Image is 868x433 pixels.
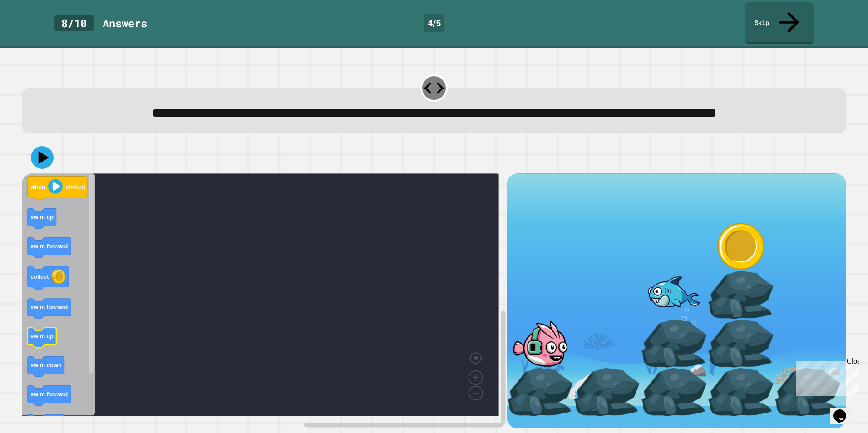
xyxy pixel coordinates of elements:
text: swim down [30,362,62,369]
div: 8 / 10 [54,15,94,31]
text: swim up [30,214,54,221]
text: swim forward [30,243,68,250]
text: swim forward [30,391,68,398]
text: when [30,183,45,190]
div: 4 / 5 [424,14,444,32]
text: swim up [30,333,54,340]
text: clicked [65,183,85,190]
iframe: chat widget [830,397,859,424]
div: Chat with us now!Close [4,4,63,58]
div: Answer s [103,15,147,31]
a: Skip [745,2,814,44]
div: Blockly Workspace [22,173,507,429]
text: collect [30,274,49,280]
text: swim forward [30,304,68,311]
iframe: chat widget [793,357,859,396]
